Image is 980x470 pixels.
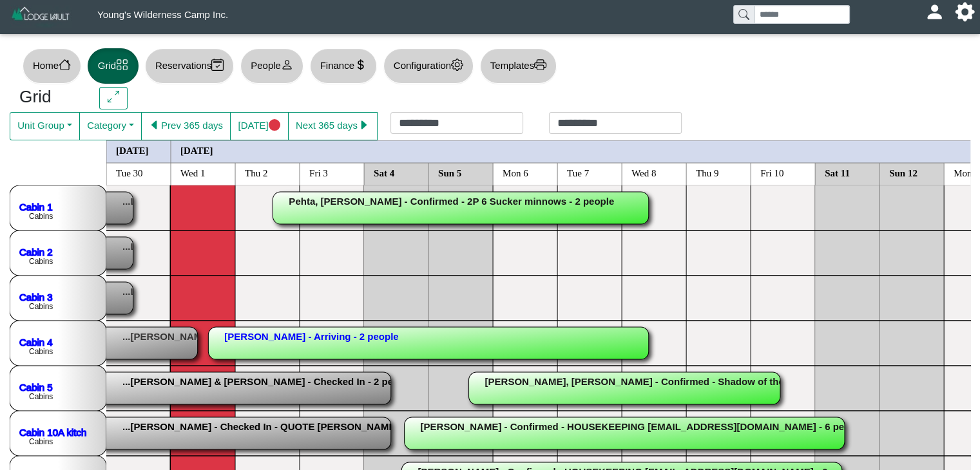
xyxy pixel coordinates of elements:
[88,48,139,84] button: Gridgrid
[889,167,918,178] text: Sun 12
[116,167,143,178] text: Tue 30
[534,59,546,71] svg: printer
[145,48,234,84] button: Reservationscalendar2 check
[390,112,523,134] input: Check in
[19,336,53,347] a: Cabin 4
[19,291,53,302] a: Cabin 3
[549,112,682,134] input: Check out
[567,167,590,178] text: Tue 7
[99,87,127,110] button: arrows angle expand
[141,112,231,140] button: caret left fillPrev 365 days
[29,212,53,221] text: Cabins
[451,59,463,71] svg: gear
[309,167,328,178] text: Fri 3
[10,112,80,140] button: Unit Group
[480,48,557,84] button: Templatesprinter
[79,112,142,140] button: Category
[503,167,528,178] text: Mon 6
[108,91,120,103] svg: arrows angle expand
[116,145,149,155] text: [DATE]
[59,59,71,71] svg: house
[29,437,53,446] text: Cabins
[696,167,718,178] text: Thu 9
[374,167,395,178] text: Sat 4
[825,167,850,178] text: Sat 11
[960,7,970,17] svg: gear fill
[358,119,370,131] svg: caret right fill
[180,167,205,178] text: Wed 1
[10,5,72,28] img: Z
[211,59,224,71] svg: calendar2 check
[19,201,53,212] a: Cabin 1
[19,381,53,392] a: Cabin 5
[310,48,377,84] button: Financecurrency dollar
[29,257,53,266] text: Cabins
[240,48,303,84] button: Peopleperson
[19,426,86,437] a: Cabin 10A kitch
[438,167,461,178] text: Sun 5
[23,48,81,84] button: Homehouse
[19,87,80,108] h3: Grid
[230,112,288,140] button: [DATE]circle fill
[288,112,378,140] button: Next 365 dayscaret right fill
[180,145,213,155] text: [DATE]
[738,9,749,19] svg: search
[269,119,281,131] svg: circle fill
[19,246,53,257] a: Cabin 2
[29,302,53,311] text: Cabins
[383,48,474,84] button: Configurationgear
[29,347,53,356] text: Cabins
[149,119,161,131] svg: caret left fill
[354,59,367,71] svg: currency dollar
[116,59,128,71] svg: grid
[29,392,53,401] text: Cabins
[930,7,939,17] svg: person fill
[760,167,783,178] text: Fri 10
[245,167,267,178] text: Thu 2
[631,167,656,178] text: Wed 8
[281,59,293,71] svg: person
